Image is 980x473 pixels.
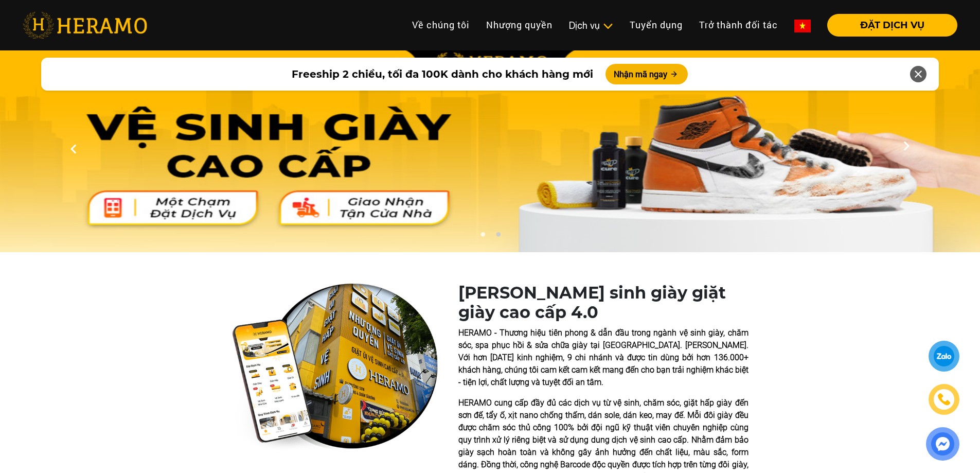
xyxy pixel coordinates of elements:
[458,327,749,389] p: HERAMO - Thương hiệu tiên phong & dẫn đầu trong ngành vệ sinh giày, chăm sóc, spa phục hồi & sửa ...
[23,12,147,39] img: heramo-logo.png
[292,66,593,82] span: Freeship 2 chiều, tối đa 100K dành cho khách hàng mới
[602,21,613,31] img: subToggleIcon
[478,14,561,36] a: Nhượng quyền
[569,19,613,32] div: Dịch vụ
[605,64,688,84] button: Nhận mã ngay
[819,21,957,30] a: ĐẶT DỊCH VỤ
[794,20,811,32] img: vn-flag.png
[691,14,786,36] a: Trở thành đối tác
[232,283,438,452] img: heramo-quality-banner
[938,394,950,405] img: phone-icon
[458,283,749,323] h1: [PERSON_NAME] sinh giày giặt giày cao cấp 4.0
[404,14,478,36] a: Về chúng tôi
[621,14,691,36] a: Tuyển dụng
[827,14,957,37] button: ĐẶT DỊCH VỤ
[477,232,488,242] button: 1
[493,232,503,242] button: 2
[930,386,958,413] a: phone-icon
